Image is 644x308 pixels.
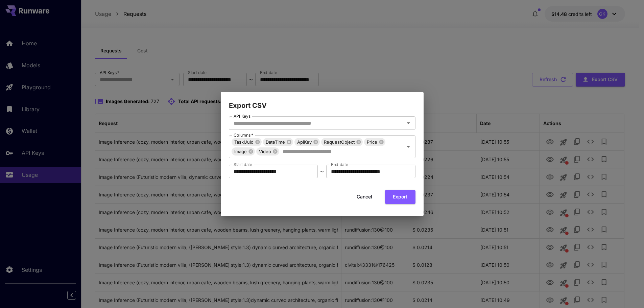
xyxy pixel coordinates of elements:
[234,113,251,119] label: API Keys
[256,147,279,156] div: Video
[263,138,293,146] div: DateTime
[385,190,415,204] button: Export
[331,162,348,167] label: End date
[404,142,413,151] button: Open
[349,190,380,204] button: Cancel
[221,92,424,111] h2: Export CSV
[404,118,413,128] button: Open
[232,138,256,146] span: TaskUuid
[256,148,274,156] span: Video
[364,138,385,146] div: Price
[234,132,253,138] label: Columns
[321,138,357,146] span: RequestObject
[320,167,324,175] p: ~
[321,138,363,146] div: RequestObject
[232,148,249,156] span: Image
[232,138,262,146] div: TaskUuid
[234,162,252,167] label: Start date
[364,138,380,146] span: Price
[232,147,255,156] div: Image
[263,138,288,146] span: DateTime
[294,138,314,146] span: ApiKey
[294,138,320,146] div: ApiKey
